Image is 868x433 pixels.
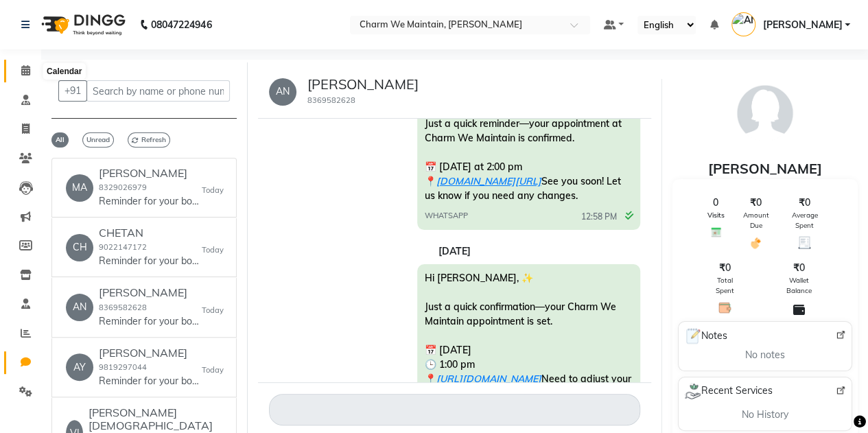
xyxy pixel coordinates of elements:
h6: CHETAN [99,226,202,239]
img: avatar [731,79,799,148]
span: Refresh [128,132,170,148]
span: WHATSAPP [424,210,467,222]
span: ₹0 [799,196,810,210]
span: Unread [82,132,114,148]
p: Reminder for your booking for LASER HAIR REDUCTION at Charm We Maintain, Andheri on [DATE] 11:00 ... [99,314,202,329]
button: +91 [58,80,87,102]
span: ₹0 [750,196,762,210]
h5: [PERSON_NAME] [307,76,419,93]
span: 12:58 PM [581,211,617,223]
small: 8369582628 [99,303,147,312]
span: [PERSON_NAME] [762,18,842,32]
small: 9022147172 [99,242,147,252]
span: Amount Due [741,210,771,231]
h6: [PERSON_NAME][DEMOGRAPHIC_DATA] [89,406,223,432]
span: 0 [713,196,718,210]
img: Average Spent Icon [798,236,811,249]
span: Visits [707,210,725,220]
span: Hi [PERSON_NAME], ✨ Just a quick confirmation—your Charm We Maintain appointment is set. 📅 [DATE]... [424,272,631,399]
small: 8369582628 [307,95,355,105]
h6: [PERSON_NAME] [99,347,202,360]
span: ₹0 [793,261,805,275]
span: No History [742,408,788,422]
small: Today [202,364,224,376]
input: Search by name or phone number [86,80,230,102]
p: Reminder for your booking for CO2 FRACTIONAL LASER at Charm We Maintain, Andheri on [DATE] 11:30 ... [99,254,202,268]
p: Reminder for your booking for GFC at Charm We Maintain, [GEOGRAPHIC_DATA] on [DATE] 11:30 AM. Cal... [99,194,202,209]
div: CH [66,234,93,261]
small: Today [202,305,224,316]
span: Recent Services [684,383,773,399]
img: ANJANI SHARMA [731,12,755,36]
h6: [PERSON_NAME] [99,167,202,180]
strong: [DATE] [438,245,471,257]
a: [URL][DOMAIN_NAME] [436,373,541,385]
img: Amount Due Icon [749,236,762,250]
img: Total Spent Icon [718,301,731,314]
img: logo [35,5,129,44]
span: No notes [745,348,785,362]
b: 08047224946 [151,5,211,44]
div: [PERSON_NAME] [672,159,858,179]
div: MA [66,174,93,202]
div: Calendar [43,63,85,80]
h6: [PERSON_NAME] [99,286,202,299]
small: 8329026979 [99,183,147,192]
a: [DOMAIN_NAME][URL] [436,175,541,187]
span: Total Spent [707,275,743,296]
div: AY [66,353,93,381]
div: AN [66,294,93,321]
div: AN [269,78,296,106]
small: Today [202,185,224,196]
span: All [51,132,69,148]
span: Wallet Balance [775,275,821,296]
span: ₹0 [719,261,731,275]
p: Reminder for your booking for SPOT SCAR [MEDICAL_DATA] TREATM... at Charm We Maintain, Andheri on... [99,374,202,388]
small: Today [202,244,224,256]
span: Notes [684,327,727,345]
small: 9819297044 [99,362,147,372]
span: Average Spent [787,210,821,231]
